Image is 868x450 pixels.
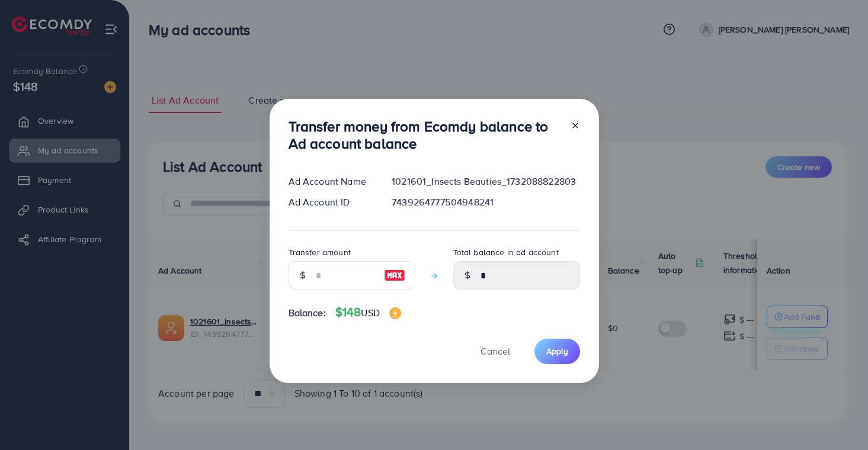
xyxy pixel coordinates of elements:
[289,246,351,258] label: Transfer amount
[335,305,401,320] h4: $148
[466,339,525,364] button: Cancel
[384,268,405,282] img: image
[289,306,326,320] span: Balance:
[534,339,580,364] button: Apply
[289,118,561,152] h3: Transfer money from Ecomdy balance to Ad account balance
[279,195,383,209] div: Ad Account ID
[279,175,383,188] div: Ad Account Name
[382,175,589,188] div: 1021601_Insects Beauties_1732088822803
[481,345,510,358] span: Cancel
[818,397,859,441] iframe: Chat
[361,306,379,319] span: USD
[546,345,568,357] span: Apply
[453,246,559,258] label: Total balance in ad account
[389,307,401,319] img: image
[382,195,589,209] div: 7439264777504948241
